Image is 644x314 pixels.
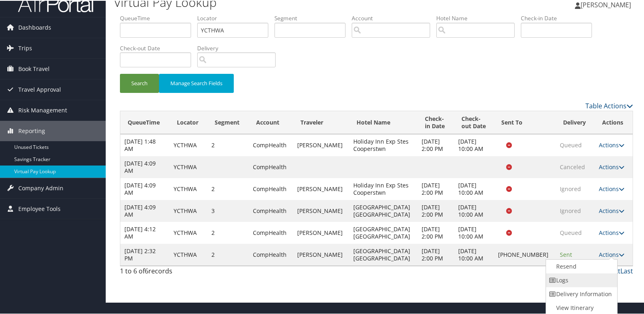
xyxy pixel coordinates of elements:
[418,199,454,221] td: [DATE] 2:00 PM
[170,155,208,177] td: YCTHWA
[352,13,436,22] label: Account
[599,250,624,258] a: Actions
[293,110,350,133] th: Traveler: activate to sort column ascending
[249,199,293,221] td: CompHealth
[454,177,494,199] td: [DATE] 10:00 AM
[436,13,521,22] label: Hotel Name
[207,221,249,243] td: 2
[18,120,45,140] span: Reporting
[546,273,616,286] a: Logs
[349,199,418,221] td: [GEOGRAPHIC_DATA] [GEOGRAPHIC_DATA]
[556,110,595,133] th: Delivery: activate to sort column ascending
[18,79,61,99] span: Travel Approval
[120,265,239,279] div: 1 to 6 of records
[454,243,494,265] td: [DATE] 10:00 AM
[560,184,581,192] span: Ignored
[170,243,208,265] td: YCTHWA
[170,221,208,243] td: YCTHWA
[197,13,274,22] label: Locator
[207,133,249,155] td: 2
[120,221,170,243] td: [DATE] 4:12 AM
[599,206,624,214] a: Actions
[546,259,616,273] a: Resend
[349,110,418,133] th: Hotel Name: activate to sort column ascending
[120,43,197,52] label: Check-out Date
[170,199,208,221] td: YCTHWA
[159,73,234,92] button: Manage Search Fields
[349,177,418,199] td: Holiday Inn Exp Stes Cooperstwn
[418,221,454,243] td: [DATE] 2:00 PM
[560,250,572,258] span: Sent
[560,162,585,170] span: Canceled
[120,73,159,92] button: Search
[560,140,582,148] span: Queued
[120,110,170,133] th: QueueTime: activate to sort column ascending
[293,177,350,199] td: [PERSON_NAME]
[418,110,454,133] th: Check-in Date: activate to sort column ascending
[120,177,170,199] td: [DATE] 4:09 AM
[454,133,494,155] td: [DATE] 10:00 AM
[293,221,350,243] td: [PERSON_NAME]
[494,110,555,133] th: Sent To: activate to sort column ascending
[293,133,350,155] td: [PERSON_NAME]
[18,198,61,218] span: Employee Tools
[546,300,616,314] a: View Itinerary
[18,177,63,198] span: Company Admin
[521,13,598,22] label: Check-in Date
[18,99,67,120] span: Risk Management
[349,243,418,265] td: [GEOGRAPHIC_DATA] [GEOGRAPHIC_DATA]
[207,110,249,133] th: Segment: activate to sort column ascending
[560,228,582,236] span: Queued
[249,221,293,243] td: CompHealth
[120,13,197,22] label: QueueTime
[120,199,170,221] td: [DATE] 4:09 AM
[145,266,148,275] span: 6
[274,13,352,22] label: Segment
[18,58,50,78] span: Book Travel
[249,133,293,155] td: CompHealth
[293,243,350,265] td: [PERSON_NAME]
[454,221,494,243] td: [DATE] 10:00 AM
[120,243,170,265] td: [DATE] 2:32 PM
[120,133,170,155] td: [DATE] 1:48 AM
[560,206,581,214] span: Ignored
[120,155,170,177] td: [DATE] 4:09 AM
[599,228,624,236] a: Actions
[599,184,624,192] a: Actions
[293,199,350,221] td: [PERSON_NAME]
[249,243,293,265] td: CompHealth
[418,243,454,265] td: [DATE] 2:00 PM
[599,140,624,148] a: Actions
[418,177,454,199] td: [DATE] 2:00 PM
[595,110,633,133] th: Actions
[249,110,293,133] th: Account: activate to sort column ascending
[349,221,418,243] td: [GEOGRAPHIC_DATA] [GEOGRAPHIC_DATA]
[599,162,624,170] a: Actions
[18,37,32,58] span: Trips
[18,17,51,37] span: Dashboards
[207,177,249,199] td: 2
[585,101,633,110] a: Table Actions
[170,177,208,199] td: YCTHWA
[170,133,208,155] td: YCTHWA
[454,110,494,133] th: Check-out Date: activate to sort column ascending
[170,110,208,133] th: Locator: activate to sort column ascending
[546,286,616,300] a: Delivery Information
[454,199,494,221] td: [DATE] 10:00 AM
[249,177,293,199] td: CompHealth
[249,155,293,177] td: CompHealth
[418,133,454,155] td: [DATE] 2:00 PM
[207,243,249,265] td: 2
[197,43,282,52] label: Delivery
[207,199,249,221] td: 3
[620,266,633,275] a: Last
[494,243,555,265] td: [PHONE_NUMBER]
[349,133,418,155] td: Holiday Inn Exp Stes Cooperstwn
